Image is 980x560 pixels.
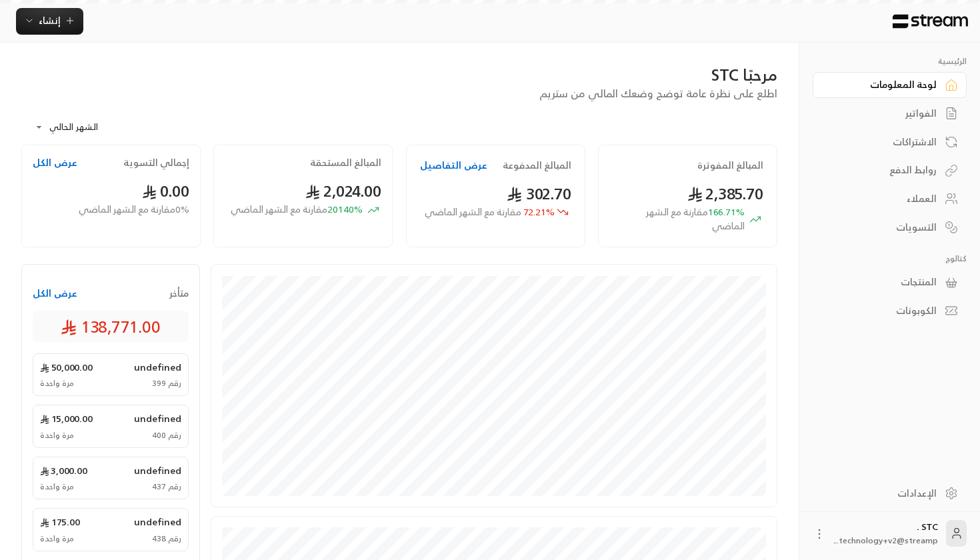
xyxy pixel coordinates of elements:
[829,192,937,205] div: العملاء
[134,361,181,374] span: undefined
[697,159,763,172] h2: المبالغ المفوترة
[134,515,181,529] span: undefined
[28,110,128,145] div: الشهر الحالي
[829,78,937,91] div: لوحة المعلومات
[142,177,189,205] span: 0.00
[539,84,777,103] span: اطلع على نظرة عامة توضح وضعك المالي من ستريم
[79,203,189,217] span: 0 % مقارنة مع الشهر الماضي
[829,304,937,317] div: الكوبونات
[40,481,74,492] span: مرة واحدة
[503,159,571,172] h2: المبالغ المدفوعة
[813,186,967,212] a: العملاء
[813,253,967,264] p: كتالوج
[40,430,74,441] span: مرة واحدة
[16,8,83,35] button: إنشاء
[813,298,967,324] a: الكوبونات
[829,275,937,289] div: المنتجات
[21,64,777,85] div: مرحبًا STC
[40,464,87,477] span: 3,000.00
[61,316,161,337] span: 138,771.00
[33,156,77,169] button: عرض الكل
[152,533,181,544] span: رقم 438
[687,180,763,207] span: 2,385.70
[813,480,967,506] a: الإعدادات
[40,533,74,544] span: مرة واحدة
[829,221,937,234] div: التسويات
[813,214,967,240] a: التسويات
[829,487,937,500] div: الإعدادات
[834,533,938,547] span: technology+v2@streamp...
[40,361,93,374] span: 50,000.00
[40,515,80,529] span: 175.00
[152,481,181,492] span: رقم 437
[829,107,937,120] div: الفواتير
[39,12,61,29] span: إنشاء
[813,269,967,295] a: المنتجات
[123,156,189,169] h2: إجمالي التسوية
[231,201,327,217] span: مقارنة مع الشهر الماضي
[646,203,745,234] span: مقارنة مع الشهر الماضي
[813,72,967,98] a: لوحة المعلومات
[152,430,181,441] span: رقم 400
[231,203,363,217] span: 20140 %
[134,412,181,425] span: undefined
[305,177,381,205] span: 2,024.00
[425,203,521,220] span: مقارنة مع الشهر الماضي
[813,56,967,67] p: الرئيسية
[310,156,381,169] h2: المبالغ المستحقة
[612,205,745,233] span: 166.71 %
[425,205,555,219] span: 72.21 %
[152,378,181,389] span: رقم 399
[169,287,189,300] span: متأخر
[891,14,969,29] img: Logo
[829,163,937,177] div: روابط الدفع
[834,520,938,547] div: STC .
[507,180,571,207] span: 302.70
[40,412,93,425] span: 15,000.00
[813,157,967,183] a: روابط الدفع
[420,159,487,172] button: عرض التفاصيل
[829,135,937,149] div: الاشتراكات
[813,129,967,155] a: الاشتراكات
[40,378,74,389] span: مرة واحدة
[813,101,967,127] a: الفواتير
[134,464,181,477] span: undefined
[33,287,77,300] button: عرض الكل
